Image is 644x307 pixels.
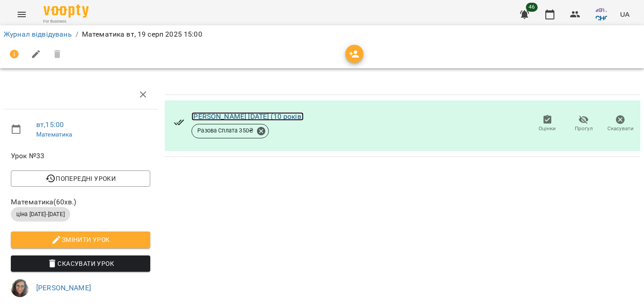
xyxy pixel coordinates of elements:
a: вт , 15:00 [36,120,64,129]
button: Змінити урок [11,231,150,248]
span: UA [620,9,630,19]
button: UA [616,6,633,23]
a: [PERSON_NAME] [DATE] (10 років) [191,112,304,121]
span: For Business [43,19,89,24]
img: Voopty Logo [43,5,89,18]
button: Прогул [566,111,602,137]
p: Математика вт, 19 серп 2025 15:00 [82,29,202,40]
span: Математика ( 60 хв. ) [11,197,150,208]
li: / [76,29,78,40]
a: Журнал відвідувань [4,30,72,38]
img: 86d7fcac954a2a308d91a558dd0f8d4d.jpg [11,279,29,297]
img: 44498c49d9c98a00586a399c9b723a73.png [595,8,607,21]
a: Математика [36,131,72,138]
a: [PERSON_NAME] [36,283,91,292]
button: Оцінки [529,111,566,137]
span: Змінити урок [18,234,143,245]
button: Скасувати Урок [11,255,150,272]
div: Разова Сплата 350₴ [191,124,269,138]
span: Оцінки [539,125,556,132]
span: Прогул [575,125,593,132]
span: Скасувати Урок [18,258,143,269]
button: Попередні уроки [11,170,150,187]
button: Скасувати [602,111,639,137]
span: 46 [526,3,538,12]
span: Урок №33 [11,151,150,161]
span: Попередні уроки [18,173,143,184]
nav: breadcrumb [4,29,640,40]
span: Разова Сплата 350 ₴ [192,127,259,135]
span: Скасувати [607,125,634,132]
span: ціна [DATE]-[DATE] [11,210,70,218]
button: Menu [11,4,33,25]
